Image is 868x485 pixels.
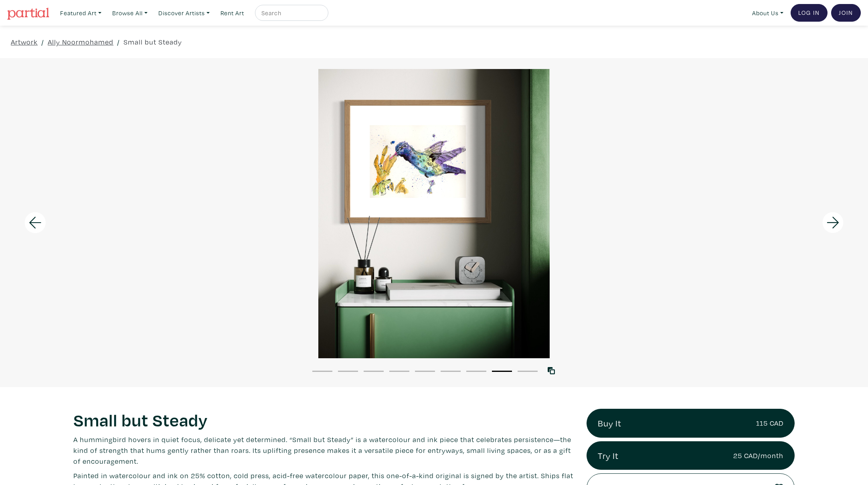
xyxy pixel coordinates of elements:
button: 3 of 9 [364,371,384,372]
button: 2 of 9 [338,371,358,372]
input: Search [261,8,321,18]
button: 5 of 9 [415,371,435,372]
a: Log In [791,4,828,22]
a: Small but Steady [123,37,182,47]
a: Buy It115 CAD [587,409,795,438]
button: 1 of 9 [312,371,332,372]
a: Try It25 CAD/month [587,441,795,470]
button: 6 of 9 [441,371,461,372]
button: 9 of 9 [518,371,538,372]
a: Ally Noormohamed [48,37,113,47]
button: 8 of 9 [492,371,512,372]
a: Join [831,4,861,22]
a: Discover Artists [155,5,213,21]
small: 115 CAD [756,418,783,428]
small: 25 CAD/month [733,450,783,461]
h1: Small but Steady [73,409,575,430]
span: / [117,37,120,47]
a: Featured Art [57,5,105,21]
button: 4 of 9 [389,371,409,372]
button: 7 of 9 [466,371,486,372]
a: About Us [749,5,787,21]
p: A hummingbird hovers in quiet focus, delicate yet determined. “Small but Steady” is a watercolour... [73,434,575,467]
a: Rent Art [217,5,248,21]
span: / [41,37,44,47]
a: Artwork [11,37,38,47]
a: Browse All [109,5,151,21]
